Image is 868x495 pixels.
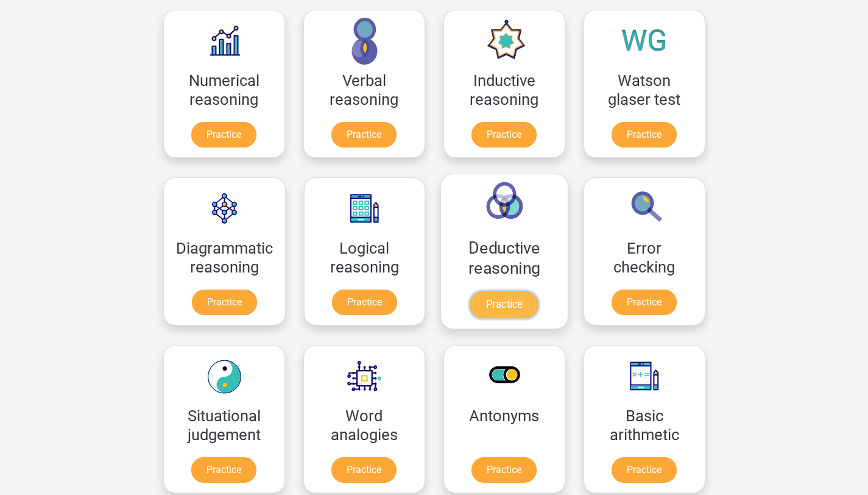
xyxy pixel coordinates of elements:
[331,122,397,148] a: Practice
[612,290,677,315] a: Practice
[471,457,537,483] a: Practice
[331,457,397,483] a: Practice
[191,457,256,483] a: Practice
[612,122,677,148] a: Practice
[612,457,677,483] a: Practice
[470,291,538,318] a: Practice
[191,122,256,148] a: Practice
[192,290,257,315] a: Practice
[332,290,397,315] a: Practice
[471,122,537,148] a: Practice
